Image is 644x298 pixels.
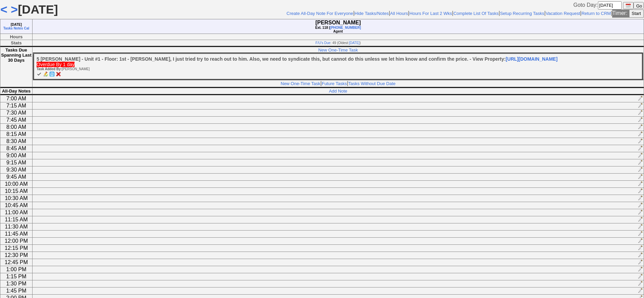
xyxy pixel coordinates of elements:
img: note.png [638,167,643,172]
a: Insert Note At 1:15 pm [638,274,643,278]
font: New One-Time Task [281,81,320,86]
font: Complete List Of Tasks [453,11,498,16]
img: note.png [638,266,643,272]
span: Overdue By 1 day [37,62,75,67]
img: note.png [638,138,643,143]
a: 12:00 PM [5,238,28,244]
a: Insert Note At 12:00 pm [638,238,643,242]
b: 5 [PERSON_NAME] - Unit #1 - Floor: 1st - [PERSON_NAME], I just tried try to reach out to him. Als... [37,56,558,62]
td: 8:45 am - 9:00 am [33,145,644,152]
a: Create All-Day Note For Everyone [287,10,353,16]
img: note.png [638,117,643,122]
img: note.png [638,124,643,129]
a: 1:15 PM [6,274,26,279]
a: Insert Note At 9:00 am [638,153,643,157]
font: Vacation Request [546,11,580,16]
td: 7:15 am - 7:30 am [33,102,644,109]
td: 7:30 am - 7:45 am [33,109,644,116]
a: Insert Note At 10:00 am [638,181,643,185]
a: F/U's Due [315,41,330,45]
font: [PERSON_NAME] [37,67,90,71]
a: Hours For Last 2 Wks [410,10,452,16]
font: Return to CRM [581,11,611,16]
a: 7:30 AM [6,110,26,116]
input: Go [633,2,644,9]
font: Add Note [329,88,347,94]
font: : 49 (Oldest: ) [315,41,360,45]
a: Tasks [3,26,13,30]
td: 9:45 am - 10:00 am [33,173,644,180]
a: 10:45 AM [5,202,28,208]
a: Insert Note At 1:45 pm [638,288,643,292]
td: 1:00 pm - 1:15 pm [33,266,644,273]
img: note.png [638,210,643,215]
img: note.png [638,252,643,257]
a: 11:00 AM [5,210,28,215]
a: 9:15 AM [6,160,26,165]
a: 1:30 PM [6,281,26,286]
a: Insert Note At 11:00 am [638,210,643,214]
img: update.png [43,72,48,77]
a: Insert Note At 8:45 am [638,146,643,150]
center: | | [33,80,643,86]
span: Hours [10,34,23,39]
img: note.png [638,281,643,286]
td: 12:30 pm - 12:45 pm [33,252,644,259]
a: 8:30 AM [6,138,26,144]
a: Insert Note At 7:30 am [638,110,643,114]
a: 7:45 AM [6,117,26,123]
td: 1:15 pm - 1:30 pm [33,273,644,280]
td: 9:30 am - 9:45 am [33,166,644,173]
a: Insert Note At 12:30 pm [638,253,643,256]
a: 8:45 AM [6,145,26,151]
td: 11:45 am - 12:00 pm [33,230,644,237]
img: note.png [638,174,643,179]
span: Hours [11,40,22,45]
a: New One-Time Task [281,80,320,86]
img: note.png [638,274,643,279]
img: delete.png [56,72,61,77]
a: 12:15 PM [5,245,28,251]
img: note.png [638,188,643,193]
td: 10:30 am - 10:45 am [33,195,644,202]
a: Mark Task Complete [37,71,42,76]
td: 12:00 pm - 12:15 pm [33,237,644,244]
td: 1:45 pm - 2:00 pm [33,287,644,294]
font: New One-Time Task [318,47,358,53]
a: 11:15 AM [5,217,28,222]
a: 10:30 AM [5,195,28,201]
img: note.png [638,259,643,264]
a: Insert Note At 8:15 am [638,132,643,135]
a: Notes [14,26,23,30]
a: Insert Note At 1:00 pm [638,267,643,271]
a: 1:00 PM [6,266,26,272]
a: Tasks Due Spanning Last 30 Days [1,47,32,63]
img: markcomplete.png [37,72,42,77]
td: 11:30 am - 11:45 am [33,223,644,230]
td: 10:45 am - 11:00 am [33,202,644,209]
a: Complete List Of Tasks [453,10,498,16]
td: 9:00 am - 9:15 am [33,152,644,159]
a: 10:15 AM [5,188,28,194]
a: 11:45 AM [5,231,28,237]
a: Insert Note At 10:30 am [638,196,643,199]
a: 9:45 AM [6,174,26,180]
a: [URL][DOMAIN_NAME] [506,56,558,62]
img: note.png [638,195,643,200]
a: 8:00 AM [6,124,26,130]
a: 8:15 AM [6,131,26,137]
img: note.png [638,145,643,151]
img: note.png [638,110,643,115]
a: 9:30 AM [6,167,26,173]
td: 7:00 am - 7:15 am [33,95,644,102]
a: Hide Tasks/Notes [355,10,389,16]
img: note.png [638,153,643,158]
img: note.png [638,103,643,108]
font: Agent [333,29,343,33]
font: Hours For Last 2 Wks [410,11,452,16]
td: 11:15 am - 11:30 am [33,216,644,223]
font: Ext. 118 | [315,26,361,29]
font: Hide Tasks/Notes [355,11,389,16]
a: Insert Note At 9:45 am [638,174,643,178]
a: 10:00 AM [5,181,28,187]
